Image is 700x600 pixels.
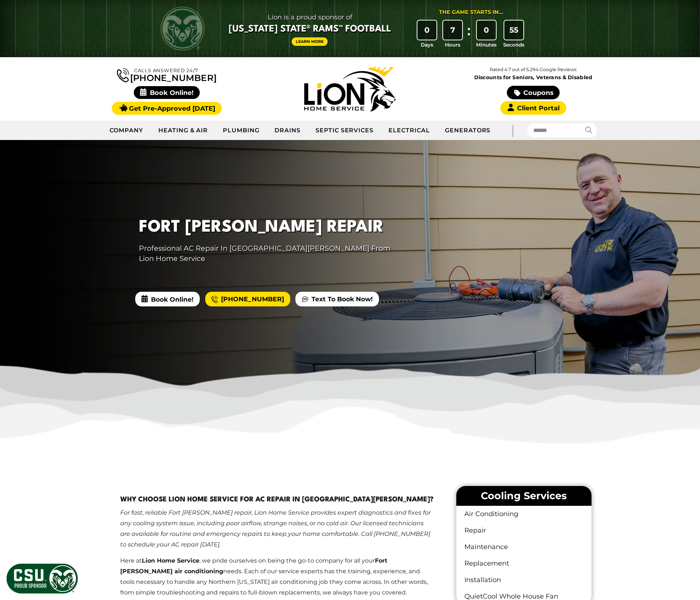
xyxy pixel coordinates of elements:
[102,121,151,140] a: Company
[142,557,199,564] strong: Lion Home Service
[112,102,221,115] a: Get Pre-Approved [DATE]
[507,86,560,99] a: Coupons
[295,292,379,306] a: Text To Book Now!
[292,37,328,46] a: Learn More
[135,292,200,306] span: Book Online!
[139,215,406,240] h1: Fort [PERSON_NAME] Repair
[443,21,462,40] div: 7
[477,21,496,40] div: 0
[445,41,460,48] span: Hours
[438,121,498,140] a: Generators
[503,41,524,48] span: Seconds
[465,21,473,49] div: :
[476,41,497,48] span: Minutes
[443,75,623,80] span: Discounts for Seniors, Veterans & Disabled
[120,509,431,548] em: For fast, reliable Fort [PERSON_NAME] repair, Lion Home Service provides expert diagnostics and f...
[500,101,566,115] a: Client Portal
[139,243,406,264] p: Professional AC Repair In [GEOGRAPHIC_DATA][PERSON_NAME] From Lion Home Service
[442,66,625,74] p: Rated 4.7 out of 5,294 Google Reviews
[381,121,438,140] a: Electrical
[456,522,592,539] a: Repair
[417,21,436,40] div: 0
[504,21,523,40] div: 55
[456,555,592,572] a: Replacement
[456,539,592,555] a: Maintenance
[421,41,433,48] span: Days
[304,67,396,111] img: Lion Home Service
[151,121,215,140] a: Heating & Air
[498,121,527,140] div: |
[267,121,308,140] a: Drains
[120,557,387,575] strong: Fort [PERSON_NAME] air conditioning
[161,7,205,51] img: CSU Rams logo
[456,506,592,522] a: Air Conditioning
[5,563,79,595] img: CSU Sponsor Badge
[134,86,200,99] span: Book Online!
[215,121,267,140] a: Plumbing
[229,11,391,23] span: Lion is a proud sponsor of
[117,67,217,82] a: [PHONE_NUMBER]
[120,494,435,505] h3: Why Choose Lion Home Service For AC Repair In [GEOGRAPHIC_DATA][PERSON_NAME]?
[205,292,290,306] a: [PHONE_NUMBER]
[456,486,592,506] li: Cooling Services
[439,8,503,16] div: The Game Starts in...
[456,572,592,588] a: Installation
[308,121,381,140] a: Septic Services
[229,23,391,36] span: [US_STATE] State® Rams™ Football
